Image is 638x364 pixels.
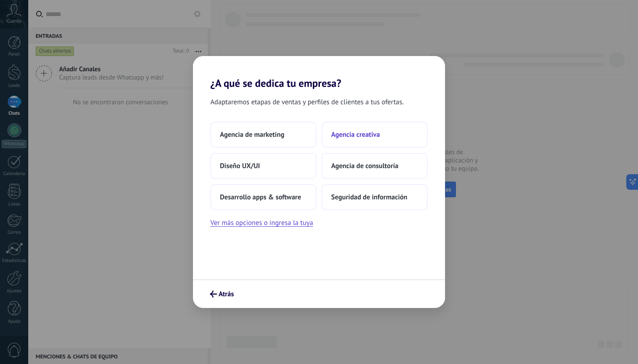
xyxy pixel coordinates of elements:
button: Ver más opciones o ingresa la tuya [210,217,313,228]
button: Diseño UX/UI [210,153,316,179]
span: Atrás [219,291,234,297]
span: Agencia creativa [331,130,380,139]
button: Agencia de consultoría [322,153,428,179]
span: Desarrollo apps & software [220,193,301,202]
h2: ¿A qué se dedica tu empresa? [193,56,445,89]
span: Agencia de consultoría [331,162,399,170]
button: Desarrollo apps & software [210,184,316,210]
button: Seguridad de información [322,184,428,210]
button: Agencia creativa [322,122,428,148]
button: Atrás [206,287,238,301]
button: Agencia de marketing [210,122,316,148]
span: Agencia de marketing [220,130,284,139]
span: Seguridad de información [331,193,407,202]
span: Adaptaremos etapas de ventas y perfiles de clientes a tus ofertas. [210,96,404,108]
span: Diseño UX/UI [220,162,260,170]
